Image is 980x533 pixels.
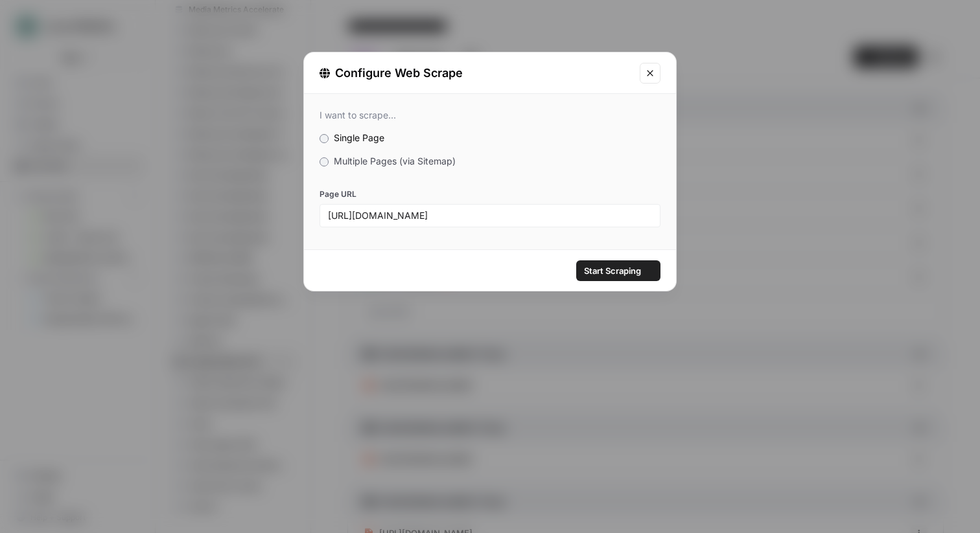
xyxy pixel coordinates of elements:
[334,132,384,143] span: Single Page
[640,63,660,84] button: Close modal
[334,155,456,166] span: Multiple Pages (via Sitemap)
[320,188,660,200] label: Page URL
[320,64,632,82] div: Configure Web Scrape
[584,264,641,277] span: Start Scraping
[328,210,652,221] input: e.g: www.domain.com/blog/article-title
[320,109,660,121] div: I want to scrape...
[576,260,660,281] button: Start Scraping
[320,134,329,143] input: Single Page
[320,157,329,166] input: Multiple Pages (via Sitemap)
